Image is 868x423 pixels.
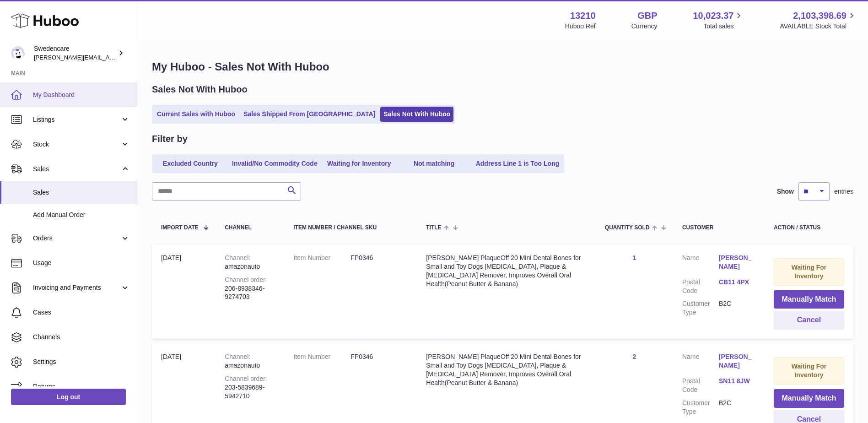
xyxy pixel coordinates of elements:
[161,225,199,231] span: Import date
[34,54,232,61] span: [PERSON_NAME][EMAIL_ADDRESS][PERSON_NAME][DOMAIN_NAME]
[33,333,130,342] span: Channels
[225,276,267,283] strong: Channel order
[33,165,120,174] span: Sales
[719,377,755,385] a: SN11 8JW
[777,187,794,196] label: Show
[225,352,275,370] div: amazonauto
[834,187,853,196] span: entries
[350,254,408,262] dd: FP0346
[152,133,188,145] h2: Filter by
[632,353,636,360] a: 2
[631,22,658,31] div: Currency
[33,283,120,292] span: Invoicing and Payments
[33,308,130,317] span: Cases
[225,225,275,231] div: Channel
[473,156,563,171] a: Address Line 1 is Too Long
[682,278,719,295] dt: Postal Code
[793,10,846,22] span: 2,103,398.69
[682,377,719,394] dt: Postal Code
[426,352,587,387] div: [PERSON_NAME] PlaqueOff 20 Mini Dental Bones for Small and Toy Dogs [MEDICAL_DATA], Plaque & [MED...
[719,399,755,416] dd: B2C
[33,91,130,99] span: My Dashboard
[774,311,844,330] button: Cancel
[693,10,744,31] a: 10,023.37 Total sales
[229,156,321,171] a: Invalid/No Commodity Code
[33,115,120,124] span: Listings
[719,352,755,370] a: [PERSON_NAME]
[293,254,350,262] dt: Item Number
[380,107,453,122] a: Sales Not With Huboo
[682,225,755,231] div: Customer
[154,156,227,171] a: Excluded Country
[293,352,350,361] dt: Item Number
[350,352,408,361] dd: FP0346
[774,290,844,309] button: Manually Match
[605,225,650,231] span: Quantity Sold
[225,254,275,271] div: amazonauto
[682,399,719,416] dt: Customer Type
[11,46,25,60] img: simon.shaw@swedencare.co.uk
[398,156,471,171] a: Not matching
[225,353,250,360] strong: Channel
[240,107,378,122] a: Sales Shipped From [GEOGRAPHIC_DATA]
[152,244,216,339] td: [DATE]
[780,22,857,31] span: AVAILABLE Stock Total
[225,276,275,302] div: 206-8938346-9274703
[632,254,636,261] a: 1
[719,299,755,317] dd: B2C
[719,278,755,287] a: CB11 4PX
[225,374,275,401] div: 203-5839689-5942710
[323,156,396,171] a: Waiting for Inventory
[33,211,130,219] span: Add Manual Order
[33,234,120,243] span: Orders
[682,352,719,372] dt: Name
[293,225,408,231] div: Item Number / Channel SKU
[774,225,844,231] div: Action / Status
[693,10,733,22] span: 10,023.37
[225,254,250,261] strong: Channel
[426,254,587,288] div: [PERSON_NAME] PlaqueOff 20 Mini Dental Bones for Small and Toy Dogs [MEDICAL_DATA], Plaque & [MED...
[792,264,826,280] strong: Waiting For Inventory
[682,254,719,273] dt: Name
[570,10,596,22] strong: 13210
[719,254,755,271] a: [PERSON_NAME]
[33,358,130,366] span: Settings
[774,389,844,408] button: Manually Match
[703,22,744,31] span: Total sales
[225,375,267,382] strong: Channel order
[792,363,826,379] strong: Waiting For Inventory
[780,10,857,31] a: 2,103,398.69 AVAILABLE Stock Total
[33,188,130,197] span: Sales
[34,44,116,62] div: Swedencare
[33,140,120,149] span: Stock
[33,259,130,267] span: Usage
[152,60,853,74] h1: My Huboo - Sales Not With Huboo
[682,299,719,317] dt: Customer Type
[152,83,248,96] h2: Sales Not With Huboo
[11,389,126,405] a: Log out
[565,22,596,31] div: Huboo Ref
[426,225,441,231] span: Title
[637,10,657,22] strong: GBP
[154,107,238,122] a: Current Sales with Huboo
[33,382,130,391] span: Returns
